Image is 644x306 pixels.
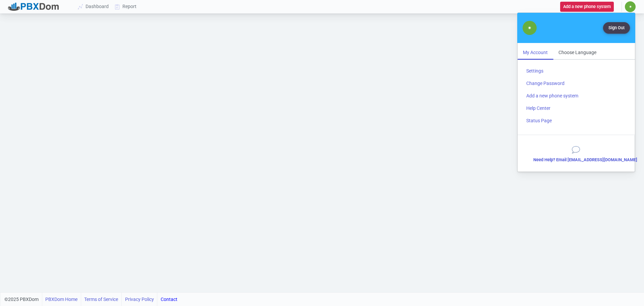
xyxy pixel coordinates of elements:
[553,46,602,59] div: Choose Language
[528,25,532,31] span: ✷
[112,0,140,13] a: Report
[84,293,118,306] a: Terms of Service
[521,115,632,127] a: Status Page
[161,293,177,306] a: Contact
[45,293,77,306] a: PBXDom Home
[603,22,630,33] button: Sign Out
[521,77,632,90] a: Change Password
[625,1,636,12] button: ✷
[629,5,632,9] span: ✷
[521,65,632,77] a: Settings
[521,90,632,102] a: Add a new phone system
[4,293,177,306] div: ©2025 PBXDom
[529,141,623,166] button: Need Help? Email [EMAIL_ADDRESS][DOMAIN_NAME]
[75,0,112,13] a: Dashboard
[125,293,154,306] a: Privacy Policy
[521,102,632,115] a: Help Center
[555,4,614,9] a: Add a new phone system
[560,2,614,11] button: Add a new phone system
[533,157,637,162] b: Need Help? Email [EMAIL_ADDRESS][DOMAIN_NAME]
[518,46,553,59] div: My Account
